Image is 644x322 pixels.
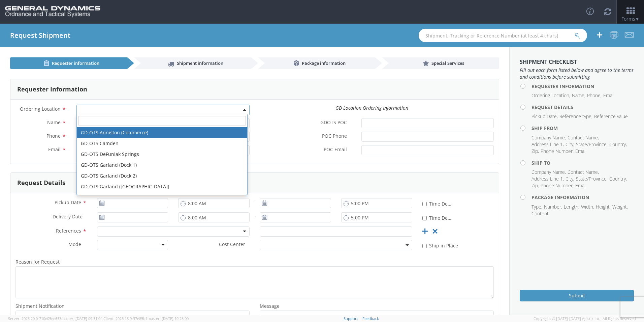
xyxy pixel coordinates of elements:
[422,199,453,207] label: Time Definite
[10,57,127,69] a: Requester information
[532,113,558,120] li: Pickup Date
[422,244,427,248] input: Ship in Place
[532,204,542,210] li: Type
[219,241,245,249] span: Cost Center
[520,59,634,65] h3: Shipment Checklist
[382,57,499,69] a: Special Services
[15,303,65,309] span: Shipment Notification
[324,146,347,154] span: POC Email
[17,86,87,93] h3: Requester Information
[61,316,102,321] span: master, [DATE] 09:51:04
[48,146,61,153] span: Email
[77,160,247,170] li: GD-OTS Garland (Dock 1)
[635,16,639,22] span: ▼
[77,138,247,149] li: GD-OTS Camden
[532,160,634,165] h4: Ship To
[541,182,574,189] li: Phone Number
[532,176,564,182] li: Address Line 1
[564,204,579,210] li: Length
[609,141,627,148] li: Country
[77,127,247,138] li: GD-OTS Anniston (Commerce)
[103,316,189,321] span: Client: 2025.18.0-37e85b1
[587,92,602,99] li: Phone
[46,133,61,139] span: Phone
[10,32,70,39] h4: Request Shipment
[532,141,564,148] li: Address Line 1
[532,105,634,110] h4: Request Details
[603,92,614,99] li: Email
[568,134,599,141] li: Contact Name
[302,60,346,66] span: Package information
[532,182,539,189] li: Zip
[77,192,247,203] li: GD-OTS [GEOGRAPHIC_DATA]
[566,141,574,148] li: City
[532,169,566,176] li: Company Name
[53,213,83,221] span: Delivery Date
[5,6,100,18] img: gd-ots-0c3321f2eb4c994f95cb.png
[17,180,65,186] h3: Request Details
[532,210,549,217] li: Content
[422,214,453,221] label: Time Definite
[77,170,247,181] li: GD-OTS Garland (Dock 2)
[544,204,562,210] li: Number
[575,148,586,155] li: Email
[322,133,347,140] span: POC Phone
[596,204,611,210] li: Height
[177,60,223,66] span: Shipment information
[422,241,459,249] label: Ship in Place
[134,57,251,69] a: Shipment information
[532,126,634,131] h4: Ship From
[68,241,81,247] span: Mode
[534,316,636,321] span: Copyright © [DATE]-[DATE] Agistix Inc., All Rights Reserved
[532,92,570,99] li: Ordering Location
[532,148,539,155] li: Zip
[609,176,627,182] li: Country
[594,113,628,120] li: Reference value
[576,176,608,182] li: State/Province
[419,29,587,42] input: Shipment, Tracking or Reference Number (at least 4 chars)
[541,148,574,155] li: Phone Number
[559,113,592,120] li: Reference type
[8,316,102,321] span: Server: 2025.20.0-710e05ee653
[335,105,408,111] i: GD Location Ordering Information
[258,57,375,69] a: Package information
[532,195,634,200] h4: Package Information
[344,316,358,321] a: Support
[47,119,61,126] span: Name
[532,84,634,89] h4: Requester Information
[581,204,594,210] li: Width
[422,216,427,220] input: Time Definite
[148,316,189,321] span: master, [DATE] 10:25:00
[362,316,379,321] a: Feedback
[77,149,247,160] li: GD-OTS DeFuniak Springs
[20,106,61,112] span: Ordering Location
[566,176,574,182] li: City
[56,227,81,234] span: References
[422,202,427,206] input: Time Definite
[621,16,639,22] span: Forms
[52,60,99,66] span: Requester information
[572,92,585,99] li: Name
[520,67,634,80] span: Fill out each form listed below and agree to the terms and conditions before submitting
[320,119,347,127] span: GDOTS POC
[431,60,464,66] span: Special Services
[568,169,599,176] li: Contact Name
[260,303,280,309] span: Message
[15,259,60,265] span: Reason for Request
[612,204,628,210] li: Weight
[532,134,566,141] li: Company Name
[575,182,586,189] li: Email
[520,290,634,301] button: Submit
[77,181,247,192] li: GD-OTS Garland ([GEOGRAPHIC_DATA])
[55,199,81,206] span: Pickup Date
[576,141,608,148] li: State/Province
